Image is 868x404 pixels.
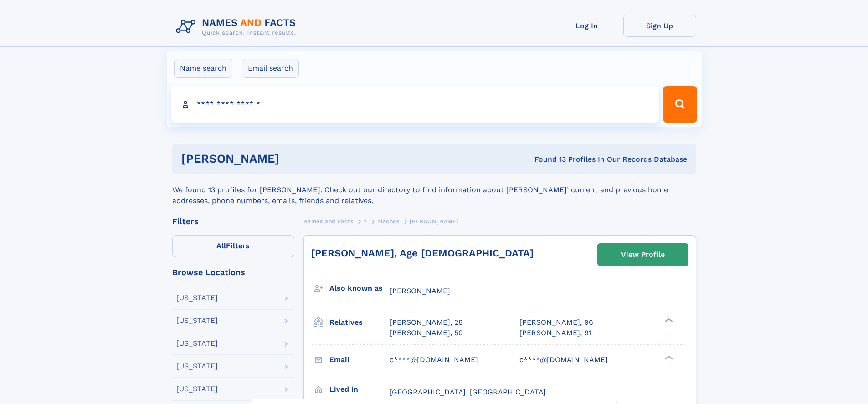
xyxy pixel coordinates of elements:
[171,86,659,123] input: search input
[519,317,593,327] a: [PERSON_NAME], 96
[390,388,546,396] span: [GEOGRAPHIC_DATA], [GEOGRAPHIC_DATA]
[663,317,673,323] div: ❯
[176,385,218,393] div: [US_STATE]
[172,15,303,39] img: Logo Names and Facts
[329,352,390,368] h3: Email
[176,317,218,324] div: [US_STATE]
[172,268,294,276] div: Browse Locations
[621,244,665,265] div: View Profile
[172,174,696,206] div: We found 13 profiles for [PERSON_NAME]. Check out our directory to find information about [PERSON...
[176,294,218,302] div: [US_STATE]
[623,15,696,37] a: Sign Up
[176,363,218,370] div: [US_STATE]
[172,217,294,225] div: Filters
[172,235,294,257] label: Filters
[176,340,218,347] div: [US_STATE]
[377,218,399,225] span: Yiachos
[390,328,463,338] a: [PERSON_NAME], 50
[174,59,232,78] label: Name search
[311,247,534,259] a: [PERSON_NAME], Age [DEMOGRAPHIC_DATA]
[663,86,697,123] button: Search Button
[410,218,458,225] span: [PERSON_NAME]
[550,15,623,37] a: Log In
[390,286,450,295] span: [PERSON_NAME]
[364,215,367,227] a: Y
[329,315,390,330] h3: Relatives
[303,215,354,227] a: Names and Facts
[329,281,390,296] h3: Also known as
[390,317,463,327] a: [PERSON_NAME], 28
[598,244,688,266] a: View Profile
[519,328,591,338] a: [PERSON_NAME], 91
[329,382,390,397] h3: Lived in
[242,59,299,78] label: Email search
[216,241,226,250] span: All
[364,218,367,225] span: Y
[407,154,687,164] div: Found 13 Profiles In Our Records Database
[663,354,673,360] div: ❯
[377,215,399,227] a: Yiachos
[181,153,407,164] h1: [PERSON_NAME]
